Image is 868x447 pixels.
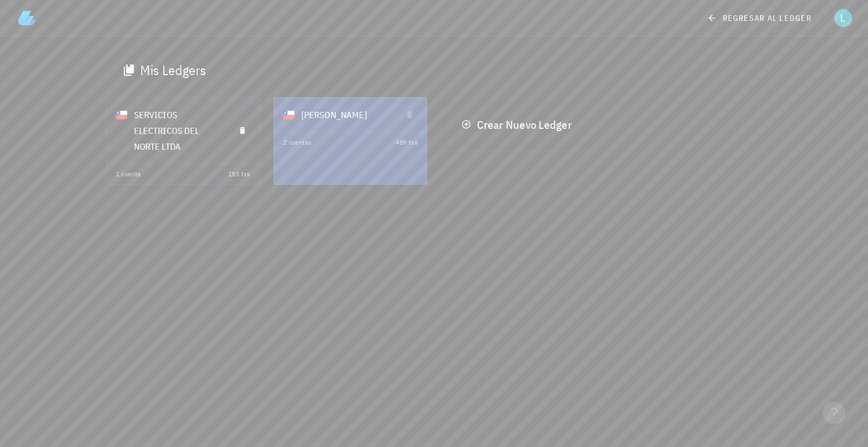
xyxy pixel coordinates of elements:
[134,100,225,161] div: SERVICIOS ELECTRICOS DEL NORTE LTDA
[228,168,250,180] div: 183 txs
[396,137,418,148] div: 489 txs
[301,100,393,129] div: [PERSON_NAME]
[700,8,821,28] a: regresar al ledger
[283,109,294,120] div: CLP-icon
[116,109,127,120] div: CLP-icon
[454,114,580,134] button: Crear Nuevo Ledger
[463,117,571,132] span: Crear Nuevo Ledger
[18,9,36,27] img: LedgiFi
[834,9,852,27] div: avatar
[709,13,811,23] span: regresar al ledger
[116,168,141,180] div: 1 cuenta
[283,137,312,148] div: 2 cuentas
[140,61,206,79] div: Mis Ledgers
